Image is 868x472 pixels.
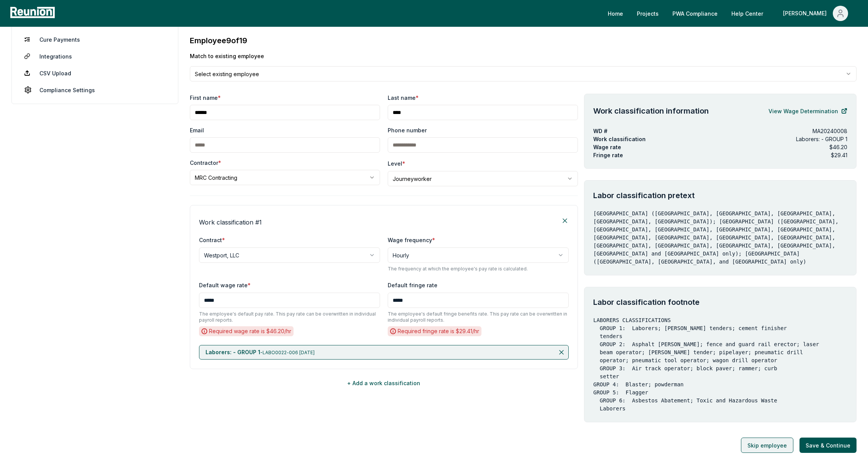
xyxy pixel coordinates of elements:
label: Last name [388,94,419,102]
div: Required fringe rate is $ 29.41 /hr [388,326,481,336]
a: View Wage Determination [768,103,847,119]
label: Default fringe rate [388,282,437,288]
label: Level [388,160,405,167]
h4: Labor classification pretext [593,190,847,201]
a: Help Center [725,6,769,21]
label: Email [190,126,204,134]
p: The employee's default pay rate. This pay rate can be overwritten in individual payroll reports. [199,311,380,323]
p: Fringe rate [593,151,623,159]
button: + Add a work classification [190,375,578,391]
label: Contractor [190,159,221,167]
div: Required wage rate is $ 46.20 /hr [199,326,294,336]
div: [PERSON_NAME] [783,6,830,21]
a: Compliance Settings [18,82,172,98]
h4: Work classification # 1 [199,218,262,227]
p: MA20240008 [813,127,847,135]
label: Contract [199,237,225,243]
p: - [206,348,315,356]
p: WD # [593,127,607,135]
a: PWA Compliance [666,6,724,21]
p: The employee's default fringe benefits rate. This pay rate can be overwritten in individual payro... [388,311,569,323]
a: CSV Upload [18,65,172,81]
span: LABO0022-006 [DATE] [263,350,315,355]
p: The frequency at which the employee's pay rate is calculated. [388,266,569,272]
span: Laborers: - GROUP 1 [206,349,260,355]
p: $46.20 [829,143,847,151]
p: Wage rate [593,143,621,151]
button: Save & Continue [799,438,857,453]
button: [PERSON_NAME] [777,6,854,21]
label: Wage frequency [388,237,435,243]
label: Default wage rate [199,282,251,288]
p: $29.41 [831,151,847,159]
h4: Labor classification footnote [593,296,847,308]
h4: Work classification information [593,105,709,117]
nav: Main [602,6,860,21]
a: Cure Payments [18,32,172,47]
label: Phone number [388,126,427,134]
a: Projects [631,6,665,21]
p: Work classification [593,135,777,143]
a: Integrations [18,49,172,64]
label: First name [190,94,221,102]
pre: LABORERS CLASSIFICATIONS GROUP 1: Laborers; [PERSON_NAME] tenders; cement finisher tenders GROUP ... [593,316,847,413]
button: Skip employee [741,438,793,453]
p: [GEOGRAPHIC_DATA] ([GEOGRAPHIC_DATA], [GEOGRAPHIC_DATA], [GEOGRAPHIC_DATA], [GEOGRAPHIC_DATA], [G... [593,210,847,266]
h2: Employee 9 of 19 [190,35,247,46]
a: Home [602,6,629,21]
p: Laborers: - GROUP 1 [796,135,847,143]
label: Match to existing employee [190,52,264,60]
